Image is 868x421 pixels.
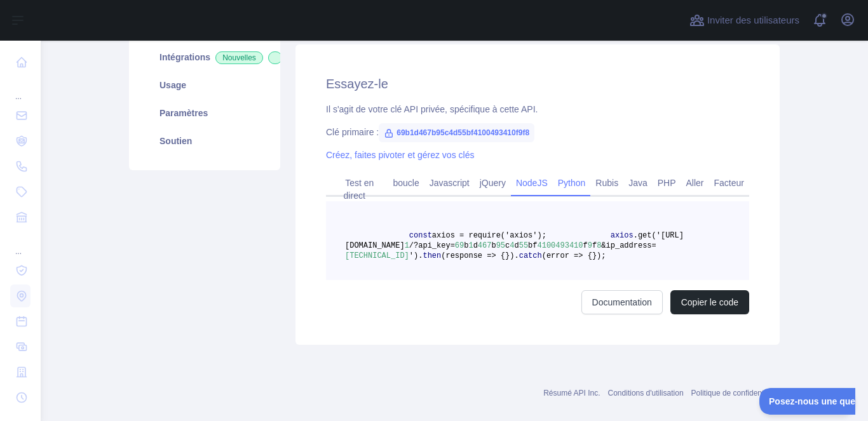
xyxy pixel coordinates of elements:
font: Paramètres [159,108,208,118]
span: 95 [496,241,505,250]
font: boucle [393,178,419,188]
font: NodeJS [516,178,548,188]
font: 69b1d467b95c4d55bf4100493410f9f8 [397,128,529,137]
font: Rubis [595,178,618,188]
span: bf [528,241,537,250]
span: 69 [455,241,464,250]
font: Python [558,178,586,188]
span: f [592,241,597,250]
font: Inviter des utilisateurs [707,15,799,25]
iframe: Basculer le support client [759,388,855,415]
font: jQuery [480,178,506,188]
button: Inviter des utilisateurs [687,10,802,30]
span: b [491,241,496,250]
span: catch [519,251,542,260]
span: (response => { [441,251,505,260]
font: ... [15,92,22,101]
span: b [464,241,468,250]
span: ') [409,251,418,260]
font: Nouvelles [222,53,256,62]
span: &ip_address= [601,241,656,250]
span: c [505,241,510,250]
a: Documentation [581,290,663,314]
font: Soutien [159,136,192,146]
font: Clé primaire : [326,127,379,137]
font: Essayez-le [326,77,388,91]
span: axios [611,231,634,240]
span: /?api_key= [409,241,455,250]
span: }) [505,251,514,260]
span: 55 [519,241,528,250]
span: 467 [478,241,492,250]
span: 1 [405,241,409,250]
span: 1 [468,241,473,250]
span: (error => { [542,251,592,260]
a: Conditions d'utilisation [608,389,684,398]
font: Posez-nous une question [10,8,118,18]
a: IntégrationsNouvelles [144,43,265,71]
span: d [514,241,519,250]
a: Soutien [144,127,265,155]
font: Test en direct [344,178,374,201]
span: 4100493410 [538,241,583,250]
span: [TECHNICAL_ID] [345,251,409,260]
span: axios = require('axios'); [432,231,546,240]
font: Intégrations [159,52,210,62]
span: 8 [597,241,601,250]
span: then [423,251,441,260]
span: d [473,241,478,250]
font: Il s'agit de votre clé API privée, spécifique à cette API. [326,104,538,114]
a: Créez, faites pivoter et gérez vos clés [326,150,474,160]
button: Copier le code [670,290,749,314]
span: 4 [510,241,514,250]
font: ... [15,247,22,256]
font: PHP [658,178,676,188]
span: . [514,251,519,260]
font: Aller [686,178,704,188]
span: }); [592,251,606,260]
a: Politique de confidentialité [691,389,780,398]
a: Résumé API Inc. [543,389,600,398]
font: Documentation [592,297,652,307]
span: . [418,251,423,260]
font: Usage [159,80,186,90]
font: Facteur [714,178,744,188]
span: 9 [588,241,592,250]
a: Usage [144,71,265,99]
span: f [583,241,588,250]
a: Paramètres [144,99,265,127]
span: const [409,231,432,240]
font: Copier le code [681,297,738,307]
font: Javascript [430,178,470,188]
font: Java [628,178,648,188]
